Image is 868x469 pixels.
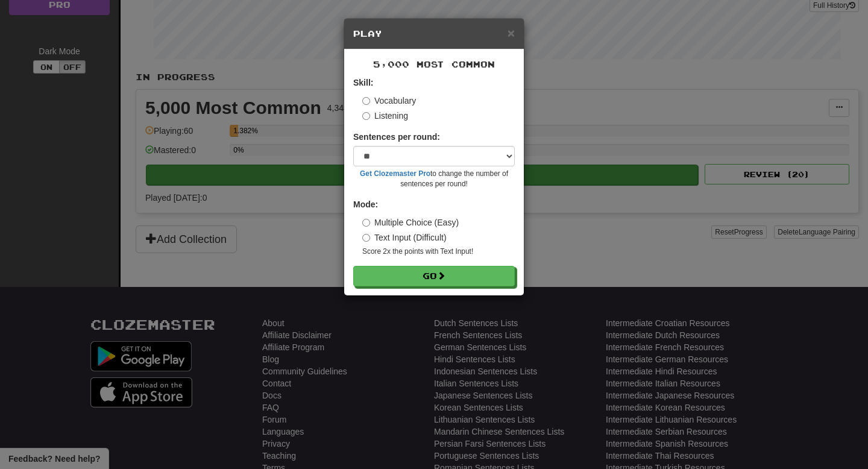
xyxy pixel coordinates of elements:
button: Go [353,266,515,286]
input: Text Input (Difficult) [362,234,370,242]
label: Vocabulary [362,95,416,107]
small: to change the number of sentences per round! [353,169,515,189]
strong: Mode: [353,200,378,209]
input: Listening [362,112,370,120]
span: × [508,26,515,40]
button: Close [508,27,515,39]
strong: Skill: [353,78,373,87]
input: Vocabulary [362,97,370,105]
input: Multiple Choice (Easy) [362,219,370,227]
small: Score 2x the points with Text Input ! [362,247,515,257]
label: Multiple Choice (Easy) [362,216,459,228]
label: Listening [362,110,408,122]
span: 5,000 Most Common [373,59,495,69]
label: Sentences per round: [353,131,440,143]
a: Get Clozemaster Pro [360,169,430,178]
label: Text Input (Difficult) [362,231,447,244]
h5: Play [353,28,515,40]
